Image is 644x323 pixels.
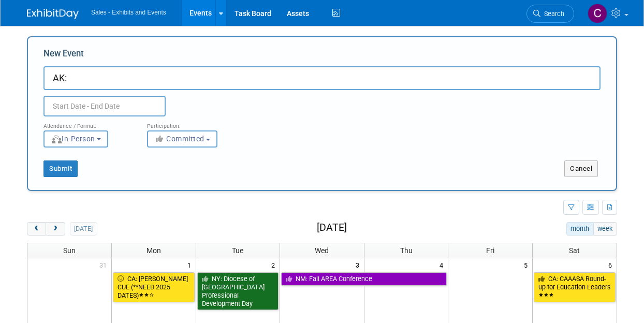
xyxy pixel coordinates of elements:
[51,135,95,143] span: In-Person
[270,258,280,271] span: 2
[197,272,279,310] a: NY: Diocese of [GEOGRAPHIC_DATA] Professional Development Day
[91,9,166,16] span: Sales - Exhibits and Events
[27,222,46,236] button: prev
[593,222,617,236] button: week
[63,246,76,255] span: Sun
[113,272,195,302] a: CA: [PERSON_NAME] CUE (**NEED 2025 DATES)
[147,130,217,148] button: Committed
[569,246,580,255] span: Sat
[355,258,364,271] span: 3
[317,222,347,233] h2: [DATE]
[523,258,532,271] span: 5
[147,246,161,255] span: Mon
[46,222,65,236] button: next
[400,246,413,255] span: Thu
[607,258,617,271] span: 6
[315,246,329,255] span: Wed
[147,116,235,130] div: Participation:
[43,160,78,177] button: Submit
[564,160,598,177] button: Cancel
[232,246,243,255] span: Tue
[27,9,79,19] img: ExhibitDay
[526,5,574,23] a: Search
[486,246,494,255] span: Fri
[43,48,84,64] label: New Event
[438,258,448,271] span: 4
[98,258,111,271] span: 31
[534,272,616,302] a: CA: CAAASA Round-up for Education Leaders
[566,222,594,236] button: month
[43,116,131,130] div: Attendance / Format:
[154,135,204,143] span: Committed
[70,222,97,236] button: [DATE]
[540,10,564,18] span: Search
[281,272,447,286] a: NM: Fall AREA Conference
[588,4,607,23] img: Christine Lurz
[43,130,108,148] button: In-Person
[43,66,601,90] input: Name of Trade Show / Conference
[186,258,196,271] span: 1
[43,96,166,116] input: Start Date - End Date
